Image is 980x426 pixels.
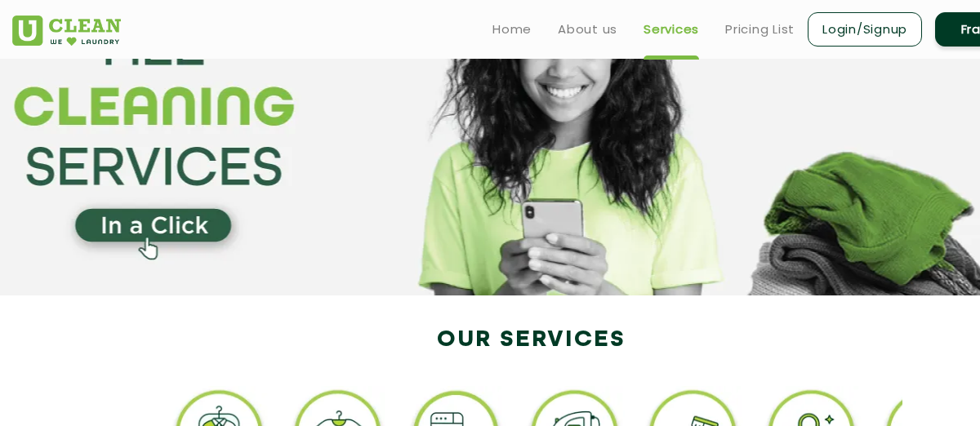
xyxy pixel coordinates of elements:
a: Pricing List [725,20,795,39]
a: About us [558,20,617,39]
a: Login/Signup [808,12,922,47]
img: UClean Laundry and Dry Cleaning [12,16,121,46]
a: Home [492,20,532,39]
a: Services [644,20,699,39]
